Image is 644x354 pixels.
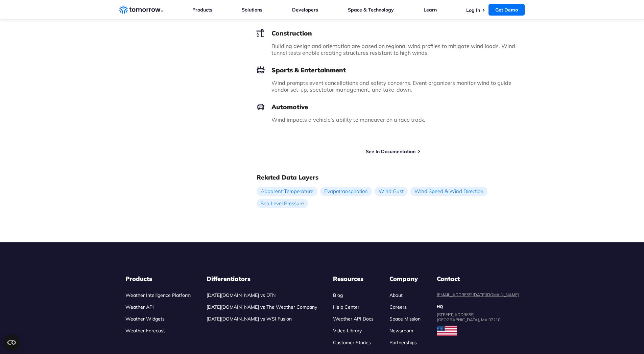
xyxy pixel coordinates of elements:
[389,292,403,298] a: About
[257,187,317,196] a: Apparent Temperature
[348,7,394,13] a: Space & Technology
[437,304,519,309] dt: HQ
[207,316,292,322] a: [DATE][DOMAIN_NAME] vs WSI Fusion
[3,334,20,351] button: Open CMP widget
[389,316,421,322] a: Space Mission
[333,328,362,334] a: Video Library
[333,339,371,346] a: Customer Stories
[389,275,421,283] h3: Company
[410,187,487,196] a: Wind Speed & Wind Direction
[207,275,317,283] h3: Differentiators
[437,275,519,283] dt: Contact
[488,4,525,16] a: Get Demo
[271,79,525,93] p: Wind prompts event cancellations and safety concerns. Event organizers monitor wind to guide vend...
[466,7,480,13] a: Log In
[125,292,191,298] a: Weather Intelligence Platform
[333,316,374,322] a: Weather API Docs
[119,5,163,15] a: Home link
[257,29,525,37] h3: Construction
[257,103,525,111] h3: Automotive
[366,148,415,155] a: See In Documentation
[125,275,191,283] h3: Products
[437,326,457,336] img: usa flag
[389,304,407,310] a: Careers
[333,292,343,298] a: Blog
[257,173,525,182] h2: Related Data Layers
[271,116,525,123] p: Wind impacts a vehicle’s ability to maneuver on a race track.
[437,292,519,297] a: [EMAIL_ADDRESS][DATE][DOMAIN_NAME]
[125,304,154,310] a: Weather API
[437,275,519,322] dl: contact details
[333,304,359,310] a: Help Center
[292,7,318,13] a: Developers
[192,7,212,13] a: Products
[375,187,408,196] a: Wind Gust
[125,328,165,334] a: Weather Forecast
[125,316,165,322] a: Weather Widgets
[333,275,374,283] h3: Resources
[389,328,413,334] a: Newsroom
[207,304,317,310] a: [DATE][DOMAIN_NAME] vs The Weather Company
[320,187,372,196] a: Evapotranspiration
[207,292,276,298] a: [DATE][DOMAIN_NAME] vs DTN
[424,7,437,13] a: Learn
[437,312,519,322] dd: [STREET_ADDRESS], [GEOGRAPHIC_DATA], MA 02210
[257,66,525,74] h3: Sports & Entertainment
[389,339,417,346] a: Partnerships
[242,7,262,13] a: Solutions
[271,43,525,56] p: Building design and orientation are based on regional wind profiles to mitigate wind loads. Wind ...
[257,199,308,208] a: Sea Level Pressure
